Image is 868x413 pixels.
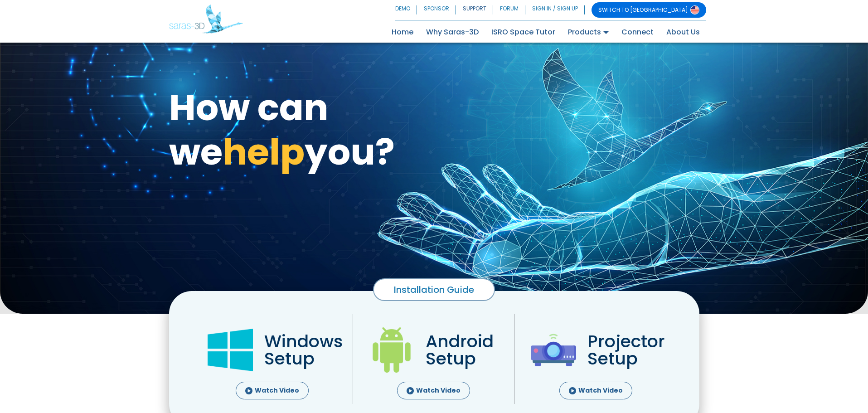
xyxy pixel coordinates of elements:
[236,382,309,399] a: Watch Video
[660,25,706,39] a: About Us
[559,382,632,399] a: Watch Video
[397,382,470,399] a: Watch Video
[562,25,615,39] a: Products
[169,5,243,34] img: Saras 3D
[493,2,525,18] a: FORUM
[417,2,456,18] a: SPONSOR
[223,126,305,177] span: help
[369,327,414,373] img: android
[615,25,660,39] a: Connect
[456,2,493,18] a: SUPPORT
[525,2,585,18] a: SIGN IN / SIGN UP
[587,333,665,367] h3: Projector Setup
[264,333,343,367] h3: Windows Setup
[385,25,420,39] a: Home
[426,333,499,367] h3: Android Setup
[690,5,699,15] img: Switch to USA
[420,25,485,39] a: Why Saras-3D
[592,2,706,18] a: SWITCH TO [GEOGRAPHIC_DATA]
[169,131,427,172] h1: we you?
[169,87,427,128] h1: How can
[531,327,576,373] img: projector
[383,284,485,296] p: Installation Guide
[395,2,417,18] a: DEMO
[485,25,562,39] a: ISRO Space Tutor
[208,327,253,373] img: windows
